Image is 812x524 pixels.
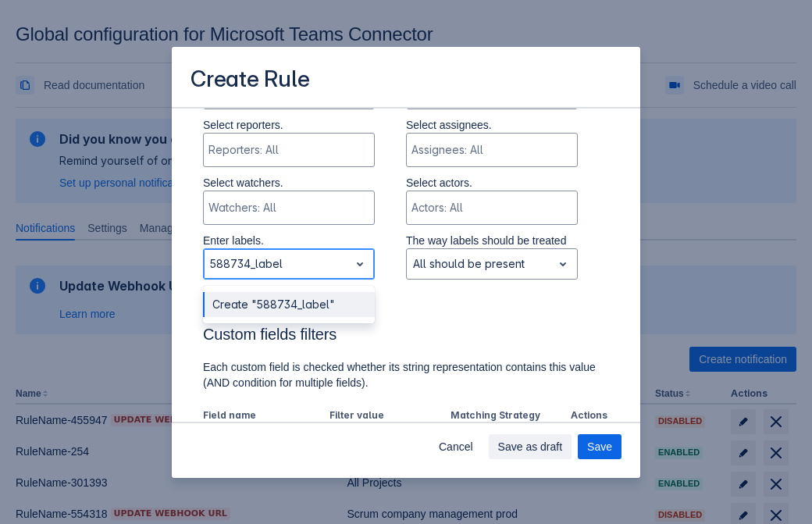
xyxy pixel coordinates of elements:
[578,434,621,459] button: Save
[406,175,578,191] p: Select actors.
[498,434,563,459] span: Save as draft
[203,359,609,390] p: Each custom field is checked whether its string representation contains this value (AND condition...
[564,406,609,426] th: Actions
[406,233,578,248] p: The way labels should be treated
[203,406,323,426] th: Field name
[203,292,375,317] div: Create "588734_label"
[191,66,310,96] h3: Create Rule
[406,117,578,133] p: Select assignees.
[444,406,565,426] th: Matching Strategy
[203,233,375,248] p: Enter labels.
[203,325,609,350] h3: Custom fields filters
[429,434,483,459] button: Cancel
[439,434,473,459] span: Cancel
[351,255,369,273] span: open
[489,434,572,459] button: Save as draft
[587,434,612,459] span: Save
[203,117,375,133] p: Select reporters.
[323,406,444,426] th: Filter value
[203,175,375,191] p: Select watchers.
[554,255,572,273] span: open
[172,107,640,423] div: Scrollable content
